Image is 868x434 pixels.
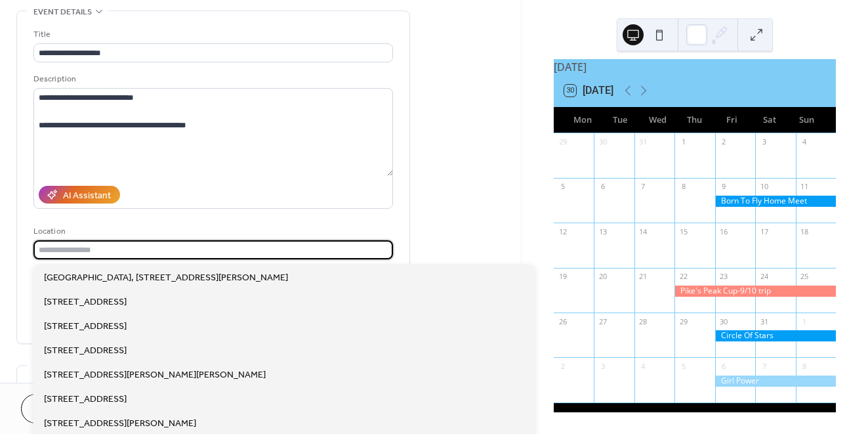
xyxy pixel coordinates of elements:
[598,361,608,371] div: 3
[44,417,196,431] span: [STREET_ADDRESS][PERSON_NAME]
[759,227,769,236] div: 17
[33,225,390,238] div: Location
[638,182,648,192] div: 7
[678,361,688,371] div: 5
[713,107,751,133] div: Fri
[558,272,568,282] div: 19
[558,316,568,326] div: 26
[638,361,648,371] div: 4
[33,5,92,19] span: Event details
[598,137,608,147] div: 30
[678,227,688,236] div: 15
[719,227,729,236] div: 16
[800,137,810,147] div: 4
[678,137,688,147] div: 1
[560,81,618,100] button: 30[DATE]
[719,316,729,326] div: 30
[564,107,602,133] div: Mon
[678,182,688,192] div: 8
[558,227,568,236] div: 12
[719,182,729,192] div: 9
[759,361,769,371] div: 7
[598,227,608,236] div: 13
[678,316,688,326] div: 29
[554,59,836,75] div: [DATE]
[759,137,769,147] div: 3
[33,28,390,41] div: Title
[759,316,769,326] div: 31
[598,182,608,192] div: 6
[44,320,127,334] span: [STREET_ADDRESS]
[751,107,788,133] div: Sat
[715,330,836,341] div: Circle Of Stars
[715,196,836,207] div: Born To Fly Home Meet
[800,272,810,282] div: 25
[719,137,729,147] div: 2
[44,295,127,309] span: [STREET_ADDRESS]
[558,361,568,371] div: 2
[800,182,810,192] div: 11
[800,227,810,236] div: 18
[638,227,648,236] div: 14
[44,271,288,285] span: [GEOGRAPHIC_DATA], [STREET_ADDRESS][PERSON_NAME]
[558,182,568,192] div: 5
[788,107,825,133] div: Sun
[800,316,810,326] div: 1
[638,316,648,326] div: 28
[676,107,713,133] div: Thu
[44,393,127,406] span: [STREET_ADDRESS]
[759,272,769,282] div: 24
[678,272,688,282] div: 22
[639,107,676,133] div: Wed
[21,394,102,423] button: Cancel
[674,286,836,297] div: Pike's Peak Cup-9/10 trip
[33,72,390,86] div: Description
[719,361,729,371] div: 6
[39,186,120,204] button: AI Assistant
[63,189,111,203] div: AI Assistant
[638,272,648,282] div: 21
[638,137,648,147] div: 31
[44,344,127,358] span: [STREET_ADDRESS]
[598,316,608,326] div: 27
[719,272,729,282] div: 23
[800,361,810,371] div: 8
[759,182,769,192] div: 10
[715,376,836,387] div: Girl Power
[602,107,639,133] div: Tue
[598,272,608,282] div: 20
[558,137,568,147] div: 29
[44,368,266,382] span: [STREET_ADDRESS][PERSON_NAME][PERSON_NAME]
